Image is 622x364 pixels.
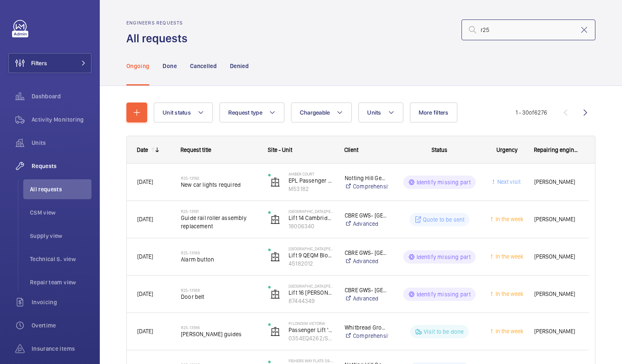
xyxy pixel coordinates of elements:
[270,215,280,225] img: elevator.svg
[289,283,334,288] p: [GEOGRAPHIC_DATA][PERSON_NAME]
[31,59,47,67] span: Filters
[181,293,257,301] span: Door belt
[496,147,518,153] span: Urgency
[344,147,358,153] span: Client
[289,288,334,297] p: Lift 16 [PERSON_NAME]
[181,176,257,181] h2: R25-13192
[367,109,381,116] span: Units
[137,328,153,335] span: [DATE]
[270,177,280,187] img: elevator.svg
[494,328,523,335] span: In the week
[300,109,330,116] span: Chargeable
[181,330,257,338] span: [PERSON_NAME] guides
[534,252,578,261] span: [PERSON_NAME]
[270,327,280,337] img: elevator.svg
[345,182,388,191] a: Comprehensive
[8,53,91,73] button: Filters
[289,171,334,176] p: Amber Court
[534,327,578,336] span: [PERSON_NAME]
[230,62,249,70] p: Denied
[529,109,534,116] span: of
[268,147,292,153] span: Site - Unit
[32,321,91,330] span: Overtime
[32,298,91,306] span: Invoicing
[181,250,257,255] h2: R25-13189
[494,291,523,297] span: In the week
[289,246,334,251] p: [GEOGRAPHIC_DATA][PERSON_NAME]
[289,214,334,222] p: Lift 14 Cambridge Block
[423,215,465,224] p: Quote to be sent
[163,62,176,70] p: Done
[126,62,149,70] p: Ongoing
[345,294,388,303] a: Advanced
[345,220,388,228] a: Advanced
[289,176,334,185] p: EPL Passenger Lift
[154,103,213,122] button: Unit status
[534,177,578,187] span: [PERSON_NAME]
[181,325,257,330] h2: R25-13186
[462,20,595,40] input: Search by request number or quote number
[30,232,91,240] span: Supply view
[345,332,388,340] a: Comprehensive
[289,358,334,363] p: Fishers Way Flats 59-69
[289,321,334,326] p: PI London Victoria
[289,334,334,342] p: 0354EQ4262/SC32925
[228,109,262,116] span: Request type
[181,255,257,264] span: Alarm button
[534,289,578,299] span: [PERSON_NAME]
[30,208,91,217] span: CSM view
[432,147,447,153] span: Status
[289,185,334,193] p: M53182
[30,255,91,263] span: Technical S. view
[30,278,91,286] span: Repair team view
[289,326,334,334] p: Passenger Lift 'Lift B'
[417,178,471,186] p: Identify missing part
[345,286,388,294] p: CBRE GWS- [GEOGRAPHIC_DATA] ([GEOGRAPHIC_DATA][PERSON_NAME])
[30,185,91,193] span: All requests
[345,323,388,332] p: Whitbread Group PLC
[126,20,193,26] h2: Engineers requests
[516,110,547,115] span: 1 - 30 6276
[358,103,403,122] button: Units
[494,253,523,260] span: In the week
[419,109,449,116] span: More filters
[424,327,464,336] p: Visit to be done
[163,109,191,116] span: Unit status
[126,31,193,46] h1: All requests
[32,92,91,100] span: Dashboard
[190,62,217,70] p: Cancelled
[180,147,211,153] span: Request title
[181,288,257,293] h2: R25-13188
[32,344,91,353] span: Insurance items
[32,139,91,147] span: Units
[137,291,153,297] span: [DATE]
[345,211,388,220] p: CBRE GWS- [GEOGRAPHIC_DATA] ([GEOGRAPHIC_DATA][PERSON_NAME])
[289,209,334,214] p: [GEOGRAPHIC_DATA][PERSON_NAME]
[270,289,280,299] img: elevator.svg
[32,162,91,170] span: Requests
[345,249,388,257] p: CBRE GWS- [GEOGRAPHIC_DATA] ([GEOGRAPHIC_DATA][PERSON_NAME])
[181,209,257,214] h2: R25-13191
[137,216,153,222] span: [DATE]
[32,115,91,124] span: Activity Monitoring
[289,222,334,230] p: 18006340
[181,214,257,230] span: Guide rail roller assembly replacement
[137,178,153,185] span: [DATE]
[345,257,388,265] a: Advanced
[137,253,153,260] span: [DATE]
[345,174,388,182] p: Notting Hill Genesis
[137,147,148,153] div: Date
[291,103,352,122] button: Chargeable
[289,297,334,305] p: 87444349
[220,103,284,122] button: Request type
[494,216,523,222] span: In the week
[410,103,457,122] button: More filters
[417,253,471,261] p: Identify missing part
[270,252,280,262] img: elevator.svg
[181,181,257,189] span: New car lights required
[289,259,334,268] p: 45182012
[417,290,471,298] p: Identify missing part
[534,215,578,224] span: [PERSON_NAME]
[289,251,334,259] p: Lift 9 QEQM Block
[496,178,521,185] span: Next visit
